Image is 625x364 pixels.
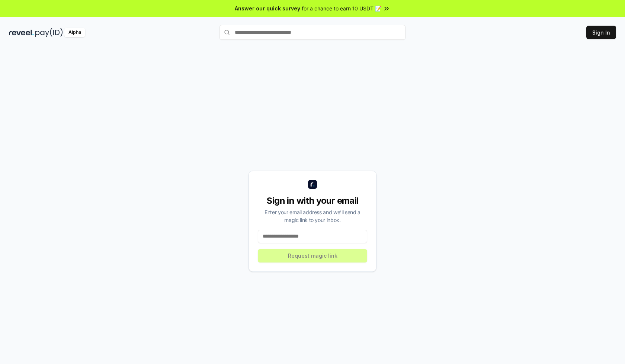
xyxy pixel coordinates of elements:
[64,28,85,37] div: Alpha
[586,26,616,39] button: Sign In
[302,4,381,12] span: for a chance to earn 10 USDT 📝
[235,4,300,12] span: Answer our quick survey
[9,28,34,37] img: reveel_dark
[35,28,63,37] img: pay_id
[258,195,367,207] div: Sign in with your email
[258,208,367,224] div: Enter your email address and we’ll send a magic link to your inbox.
[308,180,317,189] img: logo_small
